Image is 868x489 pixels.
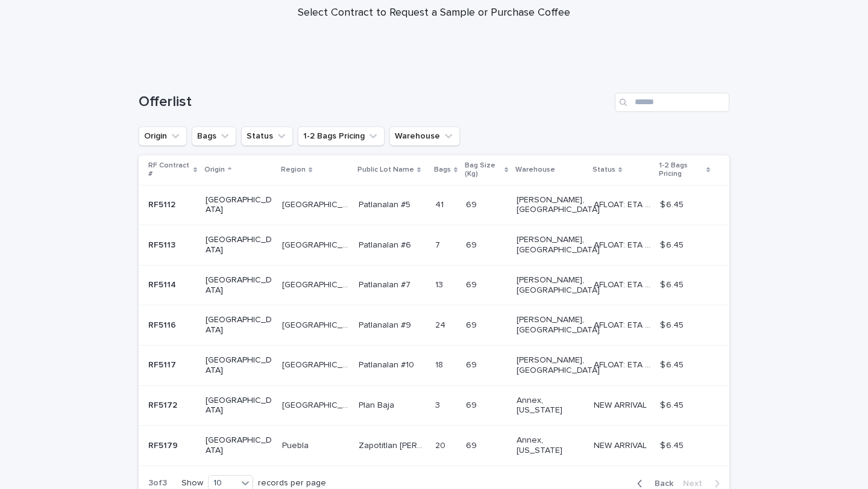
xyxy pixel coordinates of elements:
button: Back [627,478,678,489]
p: $ 6.45 [660,238,686,251]
button: Bags [192,126,236,146]
p: records per page [258,478,326,488]
p: Patlanalan #5 [359,198,413,210]
p: Region [281,163,306,176]
p: AFLOAT: ETA 08-20-2025 [594,198,653,210]
p: RF5112 [148,198,178,210]
p: 13 [435,278,445,290]
p: Puebla [282,438,311,451]
tr: RF5114RF5114 [GEOGRAPHIC_DATA][GEOGRAPHIC_DATA][GEOGRAPHIC_DATA] Patlanalan #7Patlanalan #7 1313 ... [139,265,729,305]
p: 3 [435,398,442,411]
button: Warehouse [389,126,460,146]
p: NEW ARRIVAL [594,398,649,411]
p: [GEOGRAPHIC_DATA] [206,275,272,296]
p: $ 6.45 [660,198,686,210]
tr: RF5179RF5179 [GEOGRAPHIC_DATA]PueblaPuebla Zapotitlan [PERSON_NAME]Zapotitlan [PERSON_NAME] 2020 ... [139,426,729,466]
input: Search [615,93,729,112]
p: RF5114 [148,278,178,290]
p: 20 [435,438,448,451]
p: Status [593,163,615,176]
p: [GEOGRAPHIC_DATA] [206,195,272,216]
p: RF5172 [148,398,180,411]
tr: RF5113RF5113 [GEOGRAPHIC_DATA][GEOGRAPHIC_DATA][GEOGRAPHIC_DATA] Patlanalan #6Patlanalan #6 77 69... [139,225,729,266]
tr: RF5117RF5117 [GEOGRAPHIC_DATA][GEOGRAPHIC_DATA][GEOGRAPHIC_DATA] Patlanalan #10Patlanalan #10 181... [139,345,729,385]
span: Back [647,479,673,488]
p: $ 6.45 [660,398,686,411]
p: 1-2 Bags Pricing [659,159,703,181]
p: [GEOGRAPHIC_DATA] [282,198,351,210]
p: [GEOGRAPHIC_DATA] [206,355,272,376]
p: Select Contract to Request a Sample or Purchase Coffee [193,7,675,20]
p: 7 [435,238,442,251]
p: AFLOAT: ETA 08-20-2025 [594,238,653,251]
p: 69 [466,398,479,411]
p: RF5113 [148,238,178,251]
p: Patlanalan #6 [359,238,414,251]
tr: RF5172RF5172 [GEOGRAPHIC_DATA][GEOGRAPHIC_DATA][GEOGRAPHIC_DATA] Plan BajaPlan Baja 33 6969 Annex... [139,385,729,426]
p: $ 6.45 [660,358,686,370]
p: RF5116 [148,318,178,331]
p: [GEOGRAPHIC_DATA] [206,396,272,416]
p: 69 [466,438,479,451]
p: [GEOGRAPHIC_DATA] [282,358,351,370]
p: NEW ARRIVAL [594,438,649,451]
p: [GEOGRAPHIC_DATA] [282,318,351,331]
p: Patlanalan #7 [359,278,413,290]
p: $ 6.45 [660,438,686,451]
p: RF Contract # [148,159,190,181]
tr: RF5116RF5116 [GEOGRAPHIC_DATA][GEOGRAPHIC_DATA][GEOGRAPHIC_DATA] Patlanalan #9Patlanalan #9 2424 ... [139,305,729,346]
p: [GEOGRAPHIC_DATA] [282,278,351,290]
button: Status [241,126,293,146]
p: RF5179 [148,438,180,451]
p: Bags [434,163,451,176]
p: 69 [466,278,479,290]
p: Plan Baja [359,398,397,411]
p: [GEOGRAPHIC_DATA] [206,435,272,456]
p: AFLOAT: ETA 08-20-2025 [594,358,653,370]
p: 69 [466,358,479,370]
p: Public Lot Name [357,163,414,176]
p: $ 6.45 [660,318,686,331]
p: RF5117 [148,358,178,370]
p: Show [181,478,203,488]
p: 41 [435,198,446,210]
p: [GEOGRAPHIC_DATA] [206,315,272,335]
h1: Offerlist [139,93,610,111]
tr: RF5112RF5112 [GEOGRAPHIC_DATA][GEOGRAPHIC_DATA][GEOGRAPHIC_DATA] Patlanalan #5Patlanalan #5 4141 ... [139,185,729,225]
p: 24 [435,318,448,331]
p: $ 6.45 [660,278,686,290]
button: Next [678,478,729,489]
p: AFLOAT: ETA 08-20-2025 [594,278,653,290]
span: Next [683,479,709,488]
p: Zapotitlan de Mendez [359,438,427,451]
p: AFLOAT: ETA 08-20-2025 [594,318,653,331]
p: [GEOGRAPHIC_DATA] [282,398,351,411]
p: Patlanalan #9 [359,318,414,331]
button: Origin [139,126,187,146]
p: Origin [204,163,225,176]
p: [GEOGRAPHIC_DATA] [206,235,272,255]
p: 69 [466,318,479,331]
p: Bag Size (Kg) [465,159,502,181]
p: Patlanalan #10 [359,358,417,370]
p: [GEOGRAPHIC_DATA] [282,238,351,251]
p: Warehouse [515,163,555,176]
p: 69 [466,198,479,210]
p: 18 [435,358,445,370]
button: 1-2 Bags Pricing [298,126,385,146]
p: 69 [466,238,479,251]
